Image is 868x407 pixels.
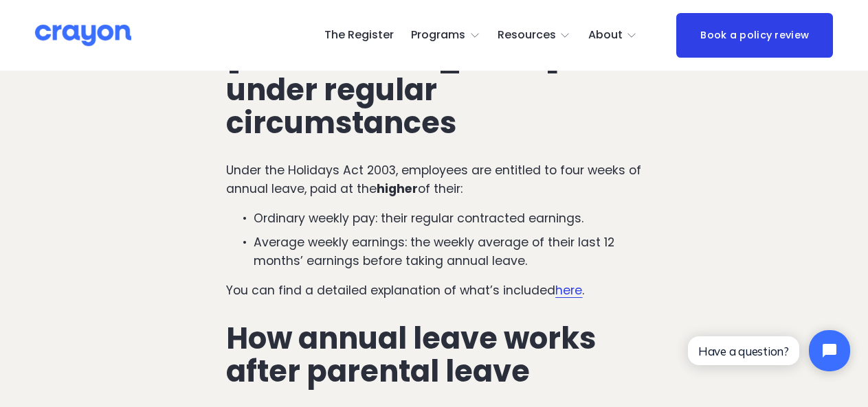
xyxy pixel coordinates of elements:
[498,25,556,45] span: Resources
[555,282,582,299] a: here
[498,25,571,47] a: folder dropdown
[588,25,638,47] a: folder dropdown
[254,233,641,270] p: Average weekly earnings: the weekly average of their last 12 months’ earnings before taking annua...
[324,25,394,47] a: The Register
[254,209,641,227] p: Ordinary weekly pay: their regular contracted earnings.
[588,25,623,45] span: About
[226,281,641,299] p: You can find a detailed explanation of what’s included .
[676,13,833,58] a: Book a policy review
[411,25,480,47] a: folder dropdown
[35,23,131,47] img: Crayon
[226,7,641,139] h2: How annual leave works in [GEOGRAPHIC_DATA] under regular circumstances
[676,318,862,383] iframe: Tidio Chat
[226,318,602,392] strong: How annual leave works after parental leave
[377,181,418,197] strong: higher
[411,25,465,45] span: Programs
[226,161,641,198] p: Under the Holidays Act 2003, employees are entitled to four weeks of annual leave, paid at the of...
